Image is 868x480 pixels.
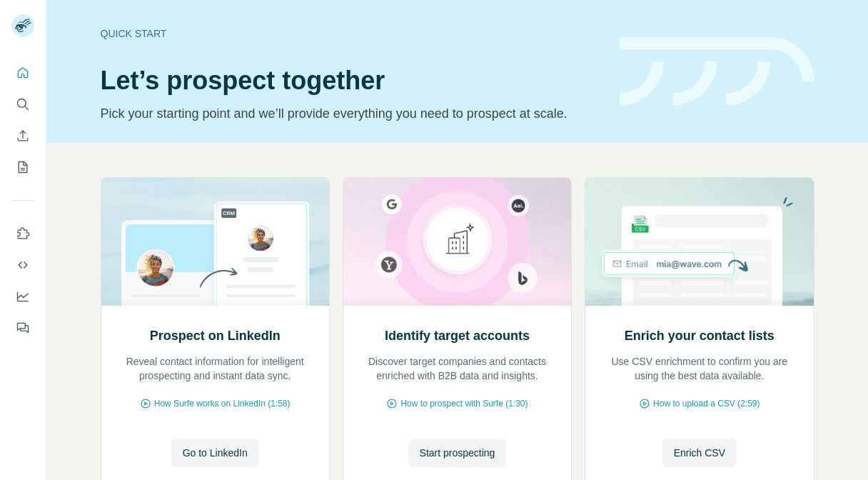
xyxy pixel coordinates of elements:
div: Quick start [101,26,602,41]
button: Enrich CSV [662,439,737,467]
button: Enrich CSV [11,123,34,149]
span: How to prospect with Surfe (1:30) [400,397,528,410]
img: Enrich your contact lists [585,178,814,306]
span: Go to LinkedIn [183,446,248,460]
button: Use Surfe API [11,252,34,278]
p: Pick your starting point and we’ll provide everything you need to prospect at scale. [101,104,602,124]
h2: Enrich your contact lists [625,326,774,346]
button: Use Surfe on LinkedIn [11,221,34,246]
img: Prospect on LinkedIn [101,178,330,306]
h2: Identify target accounts [385,326,530,346]
img: Identify target accounts [343,178,572,306]
h1: Let’s prospect together [101,66,602,95]
span: Start prospecting [420,446,495,460]
button: Dashboard [11,284,34,309]
span: How Surfe works on LinkedIn (1:58) [154,397,291,410]
span: Enrich CSV [674,446,725,460]
img: banner [620,37,814,106]
button: Quick start [11,60,34,86]
button: Go to LinkedIn [171,439,259,467]
p: Reveal contact information for intelligent prospecting and instant data sync. [116,354,315,383]
button: My lists [11,154,34,180]
p: Use CSV enrichment to confirm you are using the best data available. [600,354,799,383]
h2: Prospect on LinkedIn [150,326,281,346]
span: How to upload a CSV (2:59) [653,397,759,410]
button: Feedback [11,315,34,341]
button: Search [11,91,34,117]
button: Start prospecting [408,439,507,467]
p: Discover target companies and contacts enriched with B2B data and insights. [358,354,557,383]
